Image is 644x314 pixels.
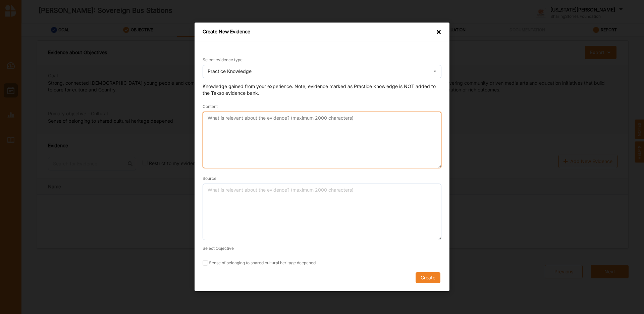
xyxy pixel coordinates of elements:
div: Knowledge gained from your experience. Note, evidence marked as Practice Knowledge is NOT added t... [203,83,441,96]
input: Sense of belonging to shared cultural heritage deepened [203,261,208,266]
div: × [436,29,441,37]
button: Create [416,273,440,283]
label: Select Objective [203,246,234,251]
div: Create New Evidence [203,29,250,37]
div: Practice Knowledge [208,69,252,74]
label: Select evidence type [203,57,243,63]
label: Sense of belonging to shared cultural heritage deepened [203,261,441,266]
span: Content [203,104,218,109]
span: Source [203,176,216,181]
